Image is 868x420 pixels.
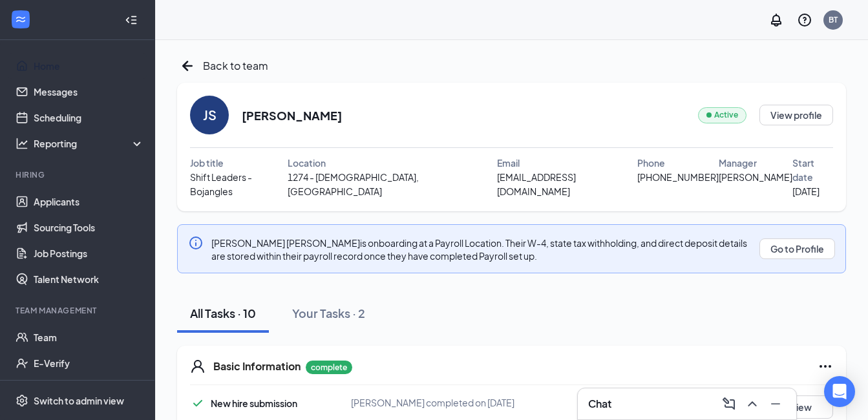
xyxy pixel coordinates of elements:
span: Job title [190,156,224,170]
svg: Notifications [768,12,784,28]
svg: ChevronUp [745,396,760,412]
span: 1274 - [DEMOGRAPHIC_DATA], [GEOGRAPHIC_DATA] [288,170,497,198]
a: Team [34,324,144,350]
p: complete [306,361,352,374]
a: Job Postings [34,240,144,266]
div: Switch to admin view [34,394,124,407]
svg: Settings [16,394,28,407]
a: Scheduling [34,105,144,131]
svg: Analysis [16,137,28,150]
button: Minimize [765,394,786,414]
a: Messages [34,79,144,105]
a: Home [34,53,144,79]
svg: User [190,359,206,374]
span: [PHONE_NUMBER] [637,170,719,184]
span: Back to team [203,58,268,74]
svg: Checkmark [190,395,206,411]
span: [DATE] [792,184,820,198]
span: Start date [792,156,833,184]
svg: Info [188,235,204,251]
span: New hire submission [211,397,297,409]
span: [PERSON_NAME] [PERSON_NAME] is onboarding at a Payroll Location. Their W-4, state tax withholding... [211,237,747,262]
svg: ComposeMessage [721,396,737,412]
button: ComposeMessage [719,394,739,414]
svg: Collapse [125,14,138,26]
h5: Basic Information [213,359,301,373]
div: Hiring [16,169,142,180]
div: Reporting [34,137,145,150]
svg: Minimize [768,396,783,412]
span: Phone [637,156,665,170]
div: JS [203,106,217,124]
div: All Tasks · 10 [190,305,256,321]
a: Applicants [34,189,144,215]
button: ChevronUp [742,394,763,414]
h3: Chat [588,397,611,411]
div: BT [829,14,838,25]
svg: ArrowLeftNew [177,56,198,76]
div: Team Management [16,305,142,316]
span: Email [497,156,520,170]
span: Shift Leaders - Bojangles [190,170,288,198]
div: Your Tasks · 2 [292,305,365,321]
button: View [768,395,833,419]
span: [PERSON_NAME] completed on [DATE] [351,397,514,408]
h2: [PERSON_NAME] [242,107,342,123]
span: Active [714,109,738,121]
a: Sourcing Tools [34,215,144,240]
button: Go to Profile [759,238,835,259]
a: Talent Network [34,266,144,292]
a: Documents [34,376,144,402]
span: Manager [719,156,757,170]
svg: QuestionInfo [797,12,812,28]
a: E-Verify [34,350,144,376]
span: [PERSON_NAME] [719,170,792,184]
div: Open Intercom Messenger [824,376,855,407]
span: [EMAIL_ADDRESS][DOMAIN_NAME] [497,170,637,198]
span: Location [288,156,326,170]
a: ArrowLeftNewBack to team [177,56,268,76]
svg: WorkstreamLogo [14,13,27,26]
button: View profile [759,105,833,125]
svg: Ellipses [818,359,833,374]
